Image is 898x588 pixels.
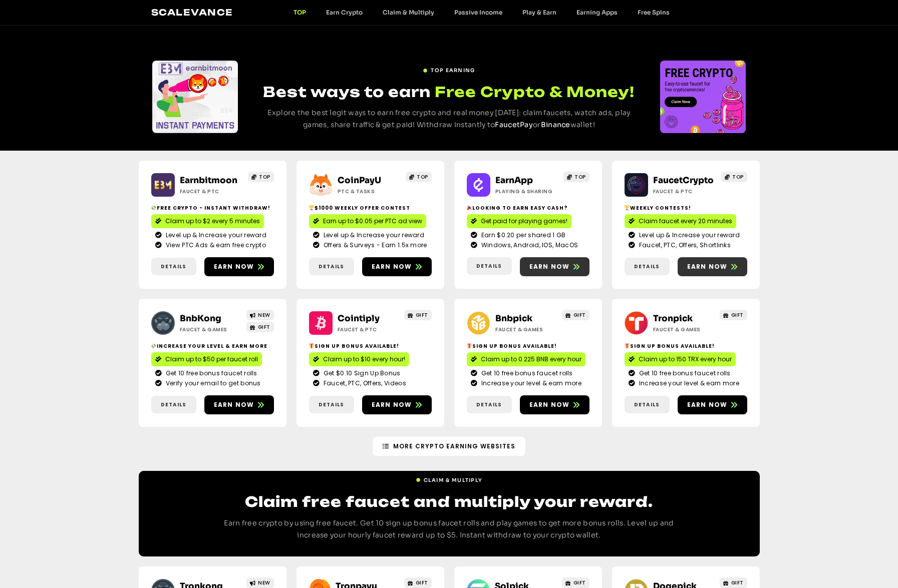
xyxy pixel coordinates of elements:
[467,205,472,210] img: 🎉
[637,231,740,240] span: Level up & Increase your reward
[309,342,432,350] h2: Sign up bonus available!
[520,395,589,414] a: Earn now
[678,257,747,276] a: Earn now
[625,204,747,212] h2: Weekly contests!
[362,257,432,276] a: Earn now
[209,492,690,511] h2: Claim free faucet and multiply your reward.
[204,395,274,414] a: Earn now
[639,217,732,226] span: Claim faucet every 20 minutes
[562,310,589,320] a: GIFT
[495,326,558,333] h2: Faucet & Games
[573,311,586,319] span: GIFT
[495,120,533,129] a: FaucetPay
[625,258,670,275] a: Details
[467,214,571,228] a: Get paid for playing games!
[372,262,412,271] span: Earn now
[625,214,736,228] a: Claim faucet every 20 minutes
[479,369,573,378] span: Get 10 free bonus faucet rolls
[495,188,558,195] h2: Playing & Sharing
[479,379,581,388] span: Increase your level & earn more
[467,396,512,413] a: Details
[541,120,570,129] a: Binance
[283,9,680,16] nav: Menu
[246,577,274,588] a: NEW
[481,217,567,226] span: Get paid for playing games!
[435,82,635,102] span: Free Crypto & Money!
[373,437,525,456] a: More Crypto Earning Websites
[309,343,314,348] img: 🎁
[628,9,680,16] a: Free Spins
[653,175,714,186] a: FaucetCrypto
[163,369,257,378] span: Get 10 free bonus faucet rolls
[259,173,270,181] span: TOP
[406,172,432,182] a: TOP
[732,173,744,181] span: TOP
[163,231,266,240] span: Level up & Increase your reward
[151,352,262,366] a: Claim up to $50 per faucet roll
[321,369,401,378] span: Get $0.10 Sign Up Bonus
[634,263,660,270] span: Details
[214,400,254,409] span: Earn now
[165,355,258,364] span: Claim up to $50 per faucet roll
[338,326,400,333] h2: Faucet & PTC
[309,205,314,210] img: 🏆
[180,188,242,195] h2: Faucet & PTC
[495,313,532,324] a: Bnbpick
[476,262,502,270] span: Details
[404,310,432,320] a: GIFT
[678,395,747,414] a: Earn now
[529,400,570,409] span: Earn now
[416,579,428,586] span: GIFT
[563,172,589,182] a: TOP
[316,9,373,16] a: Earn Crypto
[467,204,589,212] h2: Looking to Earn Easy Cash?
[653,313,693,324] a: Tronpick
[163,241,266,250] span: View PTC Ads & earn free crypto
[720,310,747,320] a: GIFT
[424,476,483,484] span: Claim & Multiply
[151,396,196,413] a: Details
[246,322,274,332] a: GIFT
[338,175,381,186] a: CoinPayU
[204,257,274,276] a: Earn now
[321,379,406,388] span: Faucet, PTC, Offers, Videos
[721,172,747,182] a: TOP
[258,323,270,331] span: GIFT
[404,577,432,588] a: GIFT
[338,313,380,324] a: Cointiply
[653,188,716,195] h2: Faucet & PTC
[467,343,472,348] img: 🎁
[417,173,428,181] span: TOP
[625,396,670,413] a: Details
[151,343,156,348] img: 💸
[566,9,628,16] a: Earning Apps
[512,9,566,16] a: Play & Earn
[634,401,660,408] span: Details
[309,352,409,366] a: Claim up to $10 every hour!
[263,83,431,101] span: Best ways to earn
[152,61,238,133] div: Slides
[246,310,274,320] a: NEW
[393,442,515,451] span: More Crypto Earning Websites
[431,67,475,74] span: TOP EARNING
[653,326,716,333] h2: Faucet & Games
[309,204,432,212] h2: $1000 Weekly Offer contest
[209,517,690,541] p: Earn free crypto by using free faucet. Get 10 sign up bonus faucet rolls and play games to get mo...
[479,231,566,240] span: Earn $0.20 per shared 1 GB
[323,217,422,226] span: Earn up to $0.05 per PTC ad view
[637,369,731,378] span: Get 10 free bonus faucet rolls
[574,173,586,181] span: TOP
[323,355,405,364] span: Claim up to $10 every hour!
[338,188,400,195] h2: ptc & Tasks
[731,579,744,586] span: GIFT
[625,342,747,350] h2: Sign Up Bonus Available!
[573,579,586,586] span: GIFT
[319,263,344,270] span: Details
[362,395,432,414] a: Earn now
[165,217,260,226] span: Claim up to $2 every 5 minutes
[151,214,264,228] a: Claim up to $2 every 5 minutes
[467,352,585,366] a: Claim up to 0.225 BNB every hour
[151,258,196,275] a: Details
[481,355,581,364] span: Claim up to 0.225 BNB every hour
[161,263,186,270] span: Details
